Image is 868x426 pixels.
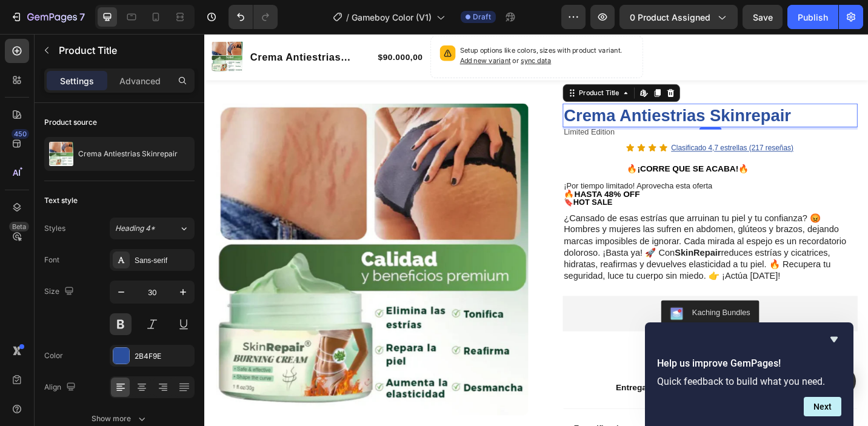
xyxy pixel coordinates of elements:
strong: Entrega 2 a 5 días a todo [GEOGRAPHIC_DATA] [450,382,657,393]
span: Limited Edition [393,102,449,112]
button: Publish [787,5,838,29]
span: Gameboy Color (V1) [352,11,432,24]
h2: Help us improve GemPages! [657,356,841,371]
div: Show more [92,413,148,425]
span: 0 product assigned [630,11,710,24]
button: Kaching Bundles [500,292,607,321]
div: Product source [44,117,97,128]
button: <p><span style="font-size:15px;">OBTENER OFERTA Y PAGAR AL RECIBIR</span></p> [487,5,720,42]
p: Advanced [119,75,161,87]
div: Publish [798,11,828,24]
button: Heading 4* [110,218,195,239]
span: OBTENER OFERTA Y PAGAR AL RECIBIR [513,18,694,28]
p: Product Title [59,43,190,58]
span: Save [753,12,773,22]
u: Clasificado 4,7 estrellas (217 reseñas) [511,121,645,130]
div: Help us improve GemPages! [657,332,841,416]
p: Crema Antiestrias Skinrepair [78,150,178,158]
div: Color [44,350,63,361]
button: Save [743,5,783,29]
iframe: Design area [204,34,868,426]
img: KachingBundles.png [510,299,524,314]
div: Beta [9,222,29,231]
strong: 🔥¡CORRE QUE SE ACABA!🔥 [462,142,596,153]
span: / [346,11,349,24]
div: Text style [44,195,78,206]
div: Size [44,284,76,300]
span: Heading 4* [115,223,155,234]
strong: HOT SALE [404,179,447,189]
div: Styles [44,223,65,234]
button: <p><span style="font-size:15px;">OBTENER OFERTA Y PAGAR AL RECIBIR</span></p> [392,330,715,367]
div: Sans-serif [135,255,192,266]
img: product feature img [49,142,73,166]
p: 7 [79,10,85,24]
h1: Crema Antiestrias Skinrepair [392,76,715,102]
p: ¿Cansado de esas estrías que arruinan tu piel y tu confianza? 😡 Hombres y mujeres las sufren en a... [393,196,714,272]
span: OBTENER OFERTA Y PAGAR AL RECIBIR [464,343,644,353]
strong: SkinRepair [515,235,566,245]
span: 🔖 [393,179,447,189]
span: Draft [473,12,491,22]
div: Product Title [407,59,456,70]
button: 0 product assigned [619,5,738,29]
div: Align [44,379,78,396]
div: 2B4F9E [135,351,192,362]
div: Kaching Bundles [534,299,598,312]
div: Rich Text Editor. Editing area: main [392,195,715,273]
span: ¡Por tiempo limitado! Aprovecha esta oferta [393,162,556,171]
div: Undo/Redo [229,5,278,29]
button: 7 [5,5,90,29]
p: Settings [60,75,94,87]
div: Font [44,255,59,265]
button: Hide survey [827,332,841,347]
p: Quick feedback to build what you need. [657,376,841,387]
button: Next question [804,397,841,416]
div: 450 [12,129,29,139]
strong: 🔥HASTA 48% OFF [393,170,476,181]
